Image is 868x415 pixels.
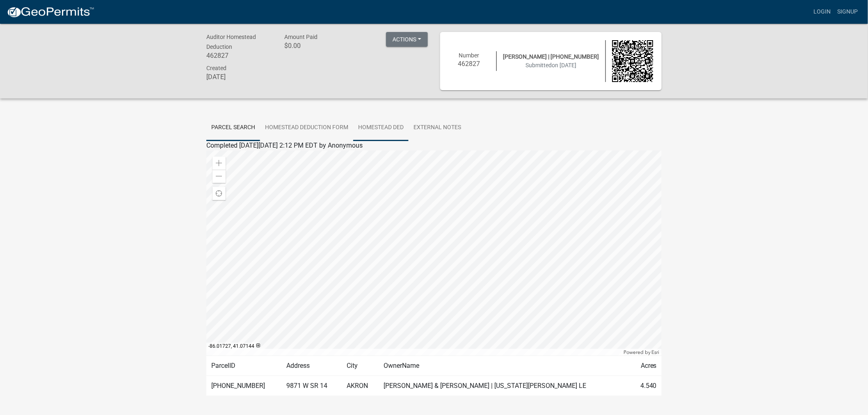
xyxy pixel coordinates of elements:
[206,356,282,376] td: ParcelID
[379,356,631,376] td: OwnerName
[284,42,350,50] h6: $0.00
[379,376,631,396] td: [PERSON_NAME] & [PERSON_NAME] | [US_STATE][PERSON_NAME] LE
[206,52,272,59] h6: 462827
[525,62,576,68] span: Submitted on [DATE]
[206,115,260,141] a: Parcel search
[630,376,662,396] td: 4.540
[353,115,409,141] a: Homestead Ded
[206,141,363,149] span: Completed [DATE][DATE] 2:12 PM EDT by Anonymous
[206,34,256,50] span: Auditor Homestead Deduction
[260,115,353,141] a: Homestead Deduction Form
[448,60,490,68] h6: 462827
[284,34,318,40] span: Amount Paid
[212,187,226,200] div: Find my location
[503,53,599,60] span: [PERSON_NAME] | [PHONE_NUMBER]
[342,356,379,376] td: City
[282,376,342,396] td: 9871 W SR 14
[652,349,660,355] a: Esri
[206,73,272,81] h6: [DATE]
[459,52,480,59] span: Number
[811,4,834,20] a: Login
[386,32,428,47] button: Actions
[409,115,466,141] a: External Notes
[206,65,226,71] span: Created
[342,376,379,396] td: AKRON
[282,356,342,376] td: Address
[834,4,861,20] a: Signup
[630,356,662,376] td: Acres
[206,376,282,396] td: [PHONE_NUMBER]
[212,157,226,170] div: Zoom in
[612,40,654,82] img: QR code
[212,170,226,183] div: Zoom out
[621,349,662,356] div: Powered by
